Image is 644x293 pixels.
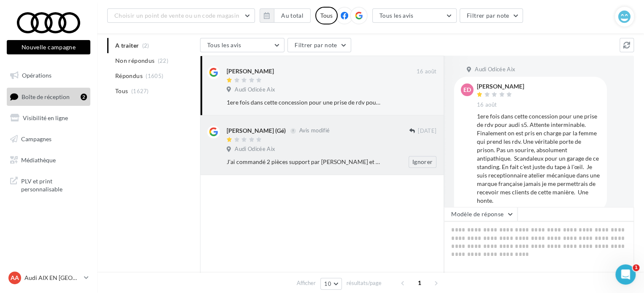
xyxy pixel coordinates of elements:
[21,175,87,194] span: PLV et print personnalisable
[23,114,68,121] span: Visibilité en ligne
[22,72,51,79] span: Opérations
[207,41,241,48] span: Tous les avis
[260,8,311,23] button: Au total
[200,38,284,52] button: Tous les avis
[114,12,239,19] span: Choisir un point de vente ou un code magasin
[81,94,87,100] div: 2
[22,93,70,100] span: Boîte de réception
[409,156,436,168] button: Ignorer
[413,276,426,290] span: 1
[235,145,275,153] span: Audi Odicée Aix
[21,156,56,163] span: Médiathèque
[107,8,255,23] button: Choisir un point de vente ou un code magasin
[379,12,414,19] span: Tous les avis
[372,8,457,23] button: Tous les avis
[418,127,436,135] span: [DATE]
[324,280,331,287] span: 10
[346,279,382,287] span: résultats/page
[5,88,92,106] a: Boîte de réception2
[5,172,92,197] a: PLV et print personnalisable
[7,40,90,54] button: Nouvelle campagne
[320,278,342,290] button: 10
[315,7,338,24] div: Tous
[158,57,168,64] span: (22)
[417,68,436,75] span: 16 août
[146,73,163,79] span: (1605)
[7,270,90,286] a: AA Audi AIX EN [GEOGRAPHIC_DATA]
[235,86,275,94] span: Audi Odicée Aix
[21,135,51,142] span: Campagnes
[227,67,274,75] div: [PERSON_NAME]
[24,274,81,282] p: Audi AIX EN [GEOGRAPHIC_DATA]
[227,126,286,135] div: [PERSON_NAME] (Gé)
[5,130,92,148] a: Campagnes
[477,101,497,109] span: 16 août
[615,264,636,285] iframe: Intercom live chat
[227,98,382,107] div: 1ere fois dans cette concession pour une prise de rdv pour audi s5. Attente interminable. Finalem...
[463,86,471,94] span: ED
[131,88,149,94] span: (1627)
[477,83,524,89] div: [PERSON_NAME]
[227,158,382,166] div: J'ai commandé 2 pièces support par [PERSON_NAME] et son cache ,la première était en stock mais la...
[5,109,92,127] a: Visibilité en ligne
[11,274,19,282] span: AA
[115,87,128,95] span: Tous
[475,66,515,73] span: Audi Odicée Aix
[299,127,330,134] span: Avis modifié
[633,264,639,271] span: 1
[5,67,92,84] a: Opérations
[287,38,351,52] button: Filtrer par note
[115,56,154,65] span: Non répondus
[460,8,523,23] button: Filtrer par note
[5,151,92,169] a: Médiathèque
[444,207,517,221] button: Modèle de réponse
[274,8,311,23] button: Au total
[297,279,316,287] span: Afficher
[115,72,143,80] span: Répondus
[477,112,600,205] div: 1ere fois dans cette concession pour une prise de rdv pour audi s5. Attente interminable. Finalem...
